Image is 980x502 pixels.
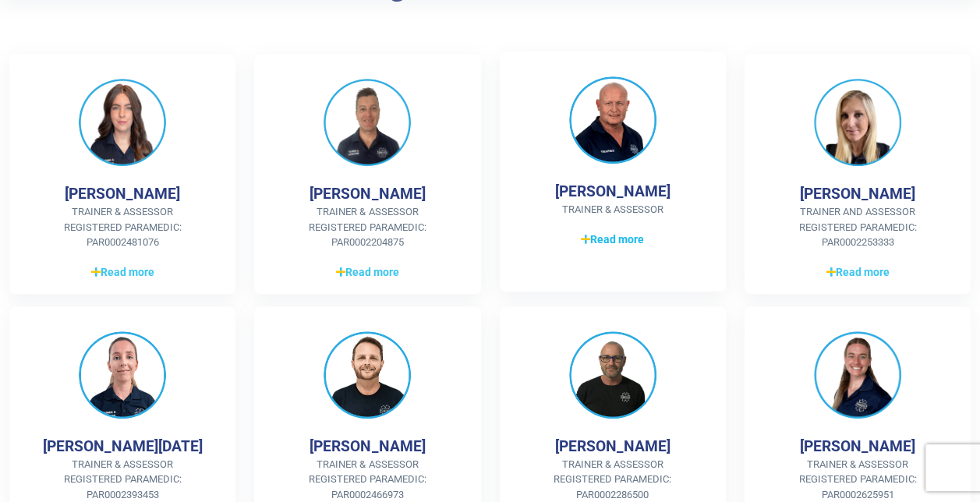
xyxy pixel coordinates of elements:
h4: [PERSON_NAME] [310,437,425,455]
img: Mick Jones [569,331,656,419]
img: Nathan Seidel [324,331,411,419]
span: Trainer and Assessor Registered Paramedic: PAR0002253333 [769,204,946,250]
span: Read more [581,232,644,248]
span: Trainer & Assessor Registered Paramedic: PAR0002481076 [34,204,211,250]
img: Betina Ellul [79,79,166,166]
h4: [PERSON_NAME] [555,182,670,200]
a: Read more [769,263,946,281]
span: Trainer & Assessor Registered Paramedic: PAR0002204875 [279,204,455,250]
h4: [PERSON_NAME] [800,437,915,455]
img: Jennifer Prendergast [814,331,901,419]
span: Trainer & Assessor [525,202,701,217]
a: Read more [279,263,455,281]
span: Read more [336,264,399,281]
img: Jolene Moss [814,79,901,166]
h4: [PERSON_NAME] [310,185,425,203]
h4: [PERSON_NAME] [555,437,670,455]
h4: [PERSON_NAME] [800,185,915,203]
h4: [PERSON_NAME][DATE] [43,437,203,455]
a: Read more [34,263,211,281]
img: Jens Hojby [569,76,656,164]
h4: [PERSON_NAME] [65,185,180,203]
span: Read more [91,264,154,281]
img: Sophie Lucia Griffiths [79,331,166,419]
span: Read more [826,264,889,281]
img: Chris King [324,79,411,166]
a: Read more [525,230,701,249]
